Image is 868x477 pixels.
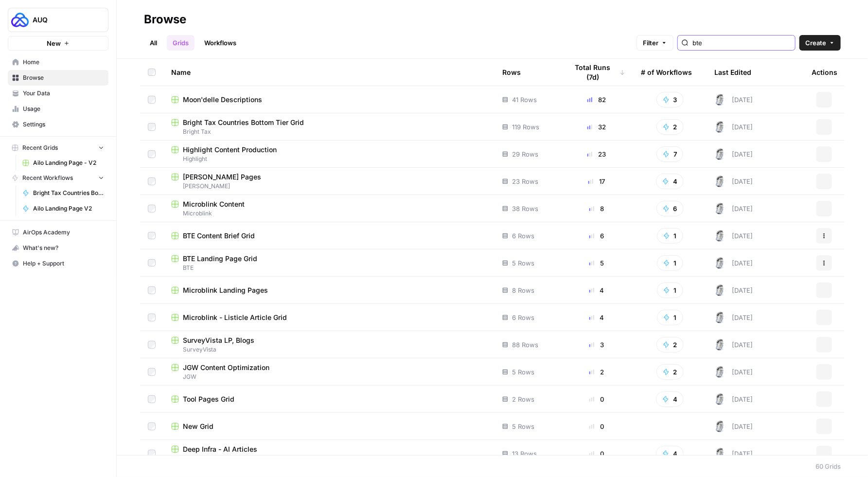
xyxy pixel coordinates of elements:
[714,366,753,378] div: [DATE]
[815,461,841,471] div: 60 Grids
[23,120,104,129] span: Settings
[512,204,538,213] span: 38 Rows
[656,391,684,407] button: 4
[171,199,487,218] a: Microblink ContentMicroblink
[11,11,29,29] img: AUQ Logo
[637,35,673,51] button: Filter
[568,285,625,295] div: 4
[568,449,625,459] div: 0
[714,176,753,187] div: [DATE]
[8,256,108,271] button: Help + Support
[8,241,108,255] div: What's new?
[171,59,487,86] div: Name
[512,449,537,459] span: 13 Rows
[183,95,262,105] span: Moon'delle Descriptions
[33,15,91,25] span: AUQ
[657,310,683,325] button: 1
[714,148,726,160] img: 28dbpmxwbe1lgts1kkshuof3rm4g
[18,185,108,201] a: Bright Tax Countries Bottom Tier
[512,149,538,159] span: 29 Rows
[714,59,751,86] div: Last Edited
[714,366,726,378] img: 28dbpmxwbe1lgts1kkshuof3rm4g
[568,231,625,241] div: 6
[714,121,753,133] div: [DATE]
[144,12,186,27] div: Browse
[714,94,753,106] div: [DATE]
[8,54,108,70] a: Home
[714,257,753,269] div: [DATE]
[714,393,753,405] div: [DATE]
[656,119,684,135] button: 2
[805,38,826,48] span: Create
[714,148,753,160] div: [DATE]
[183,363,269,372] span: JGW Content Optimization
[171,145,487,163] a: Highlight Content ProductionHighlight
[714,421,753,432] div: [DATE]
[8,240,108,256] button: What's new?
[568,394,625,404] div: 0
[23,89,104,98] span: Your Data
[714,230,726,242] img: 28dbpmxwbe1lgts1kkshuof3rm4g
[568,59,625,86] div: Total Runs (7d)
[171,363,487,381] a: JGW Content OptimizationJGW
[171,345,487,354] span: SurveyVista
[33,189,104,197] span: Bright Tax Countries Bottom Tier
[183,254,257,264] span: BTE Landing Page Grid
[23,58,104,67] span: Home
[47,38,61,48] span: New
[183,199,245,209] span: Microblink Content
[714,284,753,296] div: [DATE]
[714,121,726,133] img: 28dbpmxwbe1lgts1kkshuof3rm4g
[144,35,163,51] a: All
[22,143,58,152] span: Recent Grids
[183,145,277,155] span: Highlight Content Production
[512,258,534,268] span: 5 Rows
[656,446,684,461] button: 4
[643,38,658,48] span: Filter
[512,394,534,404] span: 2 Rows
[714,339,726,351] img: 28dbpmxwbe1lgts1kkshuof3rm4g
[657,228,683,244] button: 1
[714,312,726,323] img: 28dbpmxwbe1lgts1kkshuof3rm4g
[512,422,534,431] span: 5 Rows
[657,283,683,298] button: 1
[568,313,625,322] div: 4
[812,59,837,86] div: Actions
[799,35,841,51] button: Create
[183,444,257,454] span: Deep Infra - AI Articles
[171,454,487,463] span: Deepinfra
[568,177,625,186] div: 17
[171,182,487,191] span: [PERSON_NAME]
[171,231,487,241] a: BTE Content Brief Grid
[18,155,108,171] a: Ailo Landing Page - V2
[568,422,625,431] div: 0
[22,174,73,182] span: Recent Workflows
[33,204,104,213] span: Ailo Landing Page V2
[714,230,753,242] div: [DATE]
[714,339,753,351] div: [DATE]
[183,172,261,182] span: [PERSON_NAME] Pages
[568,122,625,132] div: 32
[33,159,104,167] span: Ailo Landing Page - V2
[568,95,625,105] div: 82
[656,337,684,353] button: 2
[171,444,487,463] a: Deep Infra - AI ArticlesDeepinfra
[8,171,108,185] button: Recent Workflows
[656,92,684,107] button: 3
[23,73,104,82] span: Browse
[714,176,726,187] img: 28dbpmxwbe1lgts1kkshuof3rm4g
[656,364,684,380] button: 2
[692,38,791,48] input: Search
[656,174,684,189] button: 4
[183,313,287,322] span: Microblink - Listicle Article Grid
[512,122,539,132] span: 119 Rows
[714,94,726,106] img: 28dbpmxwbe1lgts1kkshuof3rm4g
[183,422,213,431] span: New Grid
[568,258,625,268] div: 5
[656,201,684,216] button: 6
[8,117,108,132] a: Settings
[714,448,753,459] div: [DATE]
[18,201,108,216] a: Ailo Landing Page V2
[714,284,726,296] img: 28dbpmxwbe1lgts1kkshuof3rm4g
[171,372,487,381] span: JGW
